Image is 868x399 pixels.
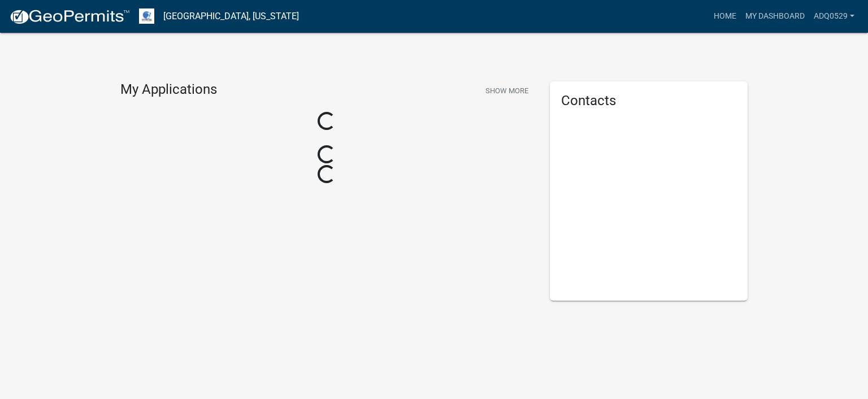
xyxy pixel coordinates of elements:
a: My Dashboard [741,6,809,27]
a: adq0529 [809,6,859,27]
a: [GEOGRAPHIC_DATA], [US_STATE] [163,7,299,26]
a: Home [709,6,741,27]
h4: My Applications [120,81,217,98]
img: Otter Tail County, Minnesota [139,8,154,24]
button: Show More [481,81,533,100]
h5: Contacts [561,93,736,109]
